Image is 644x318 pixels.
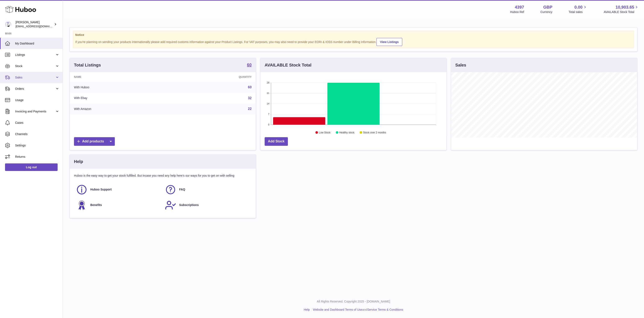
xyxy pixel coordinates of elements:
span: Channels [15,132,59,136]
a: Website and Dashboard Terms of Use [313,308,362,311]
text: 28 [267,81,269,84]
text: 7 [268,113,269,115]
a: Log out [5,163,58,171]
a: 10,903.65 AVAILABLE Stock Total [604,4,639,14]
span: Cases [15,121,59,125]
text: 14 [267,102,269,105]
li: and [311,308,403,312]
h3: AVAILABLE Stock Total [265,62,311,68]
span: FAQ [179,188,185,192]
span: Subscriptions [179,203,199,207]
span: Total sales [569,10,587,14]
a: 22 [248,107,252,111]
a: Add products [74,137,115,146]
a: Subscriptions [165,199,250,211]
a: Huboo Support [76,184,161,195]
strong: 4397 [515,4,524,10]
div: Huboo Ref [510,10,524,14]
strong: 60 [247,63,252,67]
th: Quantity [172,72,256,82]
div: Currency [541,10,552,14]
a: 0.00 Total sales [569,4,587,14]
span: Usage [15,98,59,102]
th: Name [70,72,172,82]
p: All Rights Reserved. Copyright 2025 - [DOMAIN_NAME] [66,300,641,304]
span: Settings [15,143,59,147]
p: Huboo is the easy way to get your stock fulfilled. But incase you need any help here's our ways f... [74,174,252,178]
a: 60 [247,63,252,68]
a: Service Terms & Conditions [367,308,403,311]
span: 0.00 [574,4,583,10]
text: Stock over 2 months [363,131,386,134]
td: With Ebay [70,93,172,104]
span: Invoicing and Payments [15,109,55,113]
text: Low Stock [319,131,331,134]
span: Orders [15,87,55,91]
strong: Notice [75,33,632,37]
img: drumnnbass@gmail.com [5,21,11,27]
td: With Amazon [70,103,172,114]
text: 0 [268,123,269,126]
span: Listings [15,53,55,57]
td: With Huboo [70,82,172,93]
a: Add Stock [265,137,288,146]
a: 32 [248,96,252,100]
a: 60 [248,85,252,89]
a: View Listings [376,38,402,46]
a: Benefits [76,199,161,211]
span: My Dashboard [15,42,59,46]
span: Returns [15,155,59,159]
span: 10,903.65 [616,4,634,10]
div: [PERSON_NAME] [16,20,53,28]
a: FAQ [165,184,250,195]
span: [EMAIL_ADDRESS][DOMAIN_NAME] [16,25,62,28]
span: Sales [15,76,55,79]
text: Healthy stock [339,131,354,134]
span: Stock [15,64,55,68]
span: Benefits [90,203,102,207]
div: If you're planning on sending your products internationally please add required customs informati... [75,37,632,46]
strong: GBP [543,4,552,10]
text: 21 [267,92,269,94]
h3: Total Listings [74,62,101,68]
h3: Help [74,159,83,164]
span: AVAILABLE Stock Total [604,10,639,14]
a: Help [304,308,310,311]
h3: Sales [455,62,466,68]
span: Huboo Support [90,188,112,192]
